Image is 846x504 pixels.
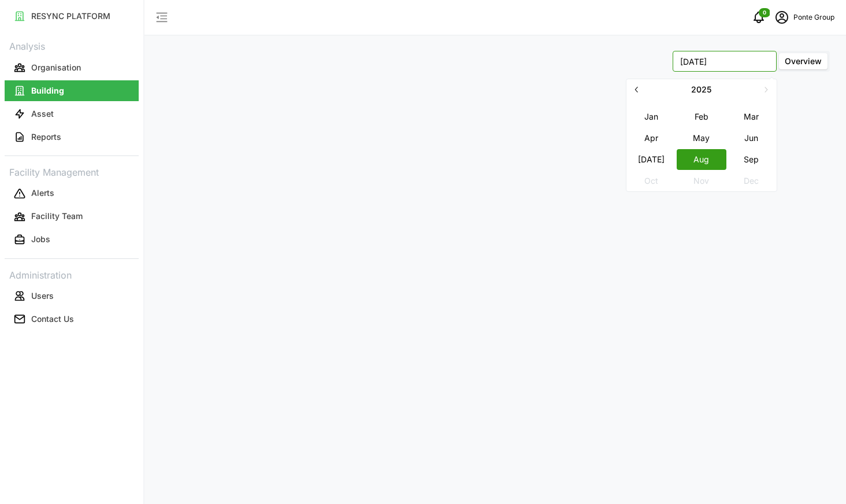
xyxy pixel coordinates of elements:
button: Sep [726,149,776,169]
p: Facility Management [5,163,139,180]
button: Contact Us [5,309,139,329]
button: Jan [626,106,676,127]
p: Facility Team [31,210,83,222]
a: Organisation [5,56,139,79]
button: [DATE] [626,149,676,169]
p: Analysis [5,37,139,54]
a: Asset [5,102,139,125]
button: Reports [5,127,139,147]
button: Feb [677,106,726,127]
button: schedule [770,6,793,29]
button: Asset [5,103,139,124]
button: Building [5,80,139,101]
p: Building [31,85,64,97]
button: RESYNC PLATFORM [5,6,139,27]
button: Jobs [5,229,139,250]
button: Aug [677,149,726,169]
button: Dec [726,170,776,191]
button: Nov [677,170,726,191]
a: Building [5,79,139,102]
a: Users [5,284,139,307]
p: Organisation [31,62,81,73]
a: Facility Team [5,205,139,228]
p: Administration [5,266,139,283]
input: Select Month [673,51,777,72]
span: Overview [785,56,822,66]
a: RESYNC PLATFORM [5,5,139,28]
button: Jun [726,127,776,148]
p: Users [31,290,54,302]
button: 2025 [647,79,756,100]
button: Alerts [5,183,139,204]
div: Select Month [626,79,777,192]
span: 0 [763,9,766,17]
button: Users [5,286,139,306]
a: Alerts [5,182,139,205]
a: Contact Us [5,307,139,331]
p: RESYNC PLATFORM [31,10,110,22]
p: Jobs [31,234,50,245]
p: Reports [31,131,61,143]
button: Facility Team [5,206,139,227]
p: Alerts [31,187,54,199]
button: Mar [726,106,776,127]
button: notifications [747,6,770,29]
p: Contact Us [31,313,74,325]
button: Oct [626,170,676,191]
button: May [677,127,726,148]
p: Asset [31,108,54,120]
a: Reports [5,125,139,149]
button: Apr [626,127,676,148]
a: Jobs [5,228,139,251]
button: Organisation [5,57,139,78]
p: Ponte Group [793,12,834,23]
